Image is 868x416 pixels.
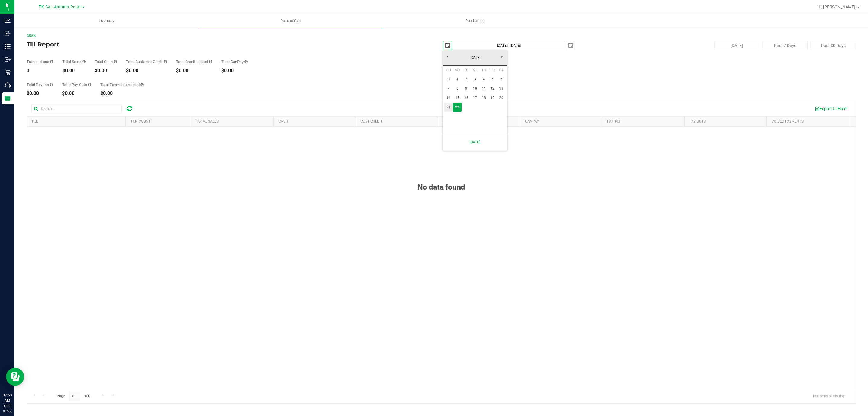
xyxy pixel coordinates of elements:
[488,84,497,93] a: 12
[6,368,24,386] iframe: Resource center
[453,103,462,112] td: Current focused date is Monday, September 22, 2025
[5,95,11,101] inline-svg: Reports
[27,168,856,191] div: No data found
[27,91,53,96] div: $0.00
[462,93,470,103] a: 16
[27,68,53,73] div: 0
[196,119,219,123] a: Total Sales
[443,53,508,62] a: [DATE]
[27,83,53,87] div: Total Pay-Ins
[453,93,462,103] a: 15
[82,60,86,64] i: Sum of all successful, non-voided payment transaction amounts (excluding tips and transaction fee...
[221,68,248,73] div: $0.00
[27,41,303,48] h4: Till Report
[272,18,310,24] span: Point of Sale
[444,103,453,112] a: 21
[50,83,53,87] i: Sum of all cash pay-ins added to tills within the date range.
[88,83,91,87] i: Sum of all cash pay-outs removed from tills within the date range.
[27,60,53,64] div: Transactions
[446,136,504,148] a: [DATE]
[278,119,288,123] a: Cash
[5,18,11,24] inline-svg: Analytics
[383,14,567,27] a: Purchasing
[176,68,212,73] div: $0.00
[453,75,462,84] a: 1
[488,66,497,75] th: Friday
[457,18,493,24] span: Purchasing
[100,83,144,87] div: Total Payments Voided
[31,104,122,113] input: Search...
[479,84,488,93] a: 11
[488,75,497,84] a: 5
[14,14,199,27] a: Inventory
[607,119,620,123] a: Pay Ins
[126,60,167,64] div: Total Customer Credit
[470,93,479,103] a: 17
[27,33,36,37] a: Back
[479,93,488,103] a: 18
[444,75,453,84] a: 31
[714,41,759,50] button: [DATE]
[763,41,808,50] button: Past 7 Days
[114,60,117,64] i: Sum of all successful, non-voided cash payment transaction amounts (excluding tips and transactio...
[62,60,86,64] div: Total Sales
[95,60,117,64] div: Total Cash
[100,91,144,96] div: $0.00
[62,83,91,87] div: Total Pay-Outs
[5,82,11,88] inline-svg: Call Center
[453,103,462,112] a: 22
[689,119,706,123] a: Pay Outs
[3,409,12,413] p: 09/22
[470,75,479,84] a: 3
[5,56,11,62] inline-svg: Outbound
[453,66,462,75] th: Monday
[443,41,452,50] span: select
[453,84,462,93] a: 8
[209,60,212,64] i: Sum of all successful refund transaction amounts from purchase returns resulting in account credi...
[164,60,167,64] i: Sum of all successful, non-voided payment transaction amounts using account credit as the payment...
[62,68,86,73] div: $0.00
[488,93,497,103] a: 19
[817,5,857,9] span: Hi, [PERSON_NAME]!
[811,104,851,114] button: Export to Excel
[62,91,91,96] div: $0.00
[444,84,453,93] a: 7
[566,41,575,50] span: select
[176,60,212,64] div: Total Credit Issued
[444,66,453,75] th: Sunday
[462,84,470,93] a: 9
[479,75,488,84] a: 4
[199,14,383,27] a: Point of Sale
[808,392,850,401] span: No items to display
[50,60,53,64] i: Count of all successful payment transactions, possibly including voids, refunds, and cash-back fr...
[525,119,539,123] a: CanPay
[131,119,151,123] a: TXN Count
[470,84,479,93] a: 10
[52,392,95,401] span: Page of 0
[444,93,453,103] a: 14
[91,18,122,24] span: Inventory
[39,5,82,10] span: TX San Antonio Retail
[443,52,452,61] a: Previous
[360,119,382,123] a: Cust Credit
[3,392,12,409] p: 07:53 AM CDT
[470,66,479,75] th: Wednesday
[479,66,488,75] th: Thursday
[497,93,506,103] a: 20
[5,30,11,37] inline-svg: Inbound
[95,68,117,73] div: $0.00
[244,60,248,64] i: Sum of all successful, non-voided payment transaction amounts using CanPay (as well as manual Can...
[5,43,11,50] inline-svg: Inventory
[5,69,11,75] inline-svg: Retail
[811,41,856,50] button: Past 30 Days
[126,68,167,73] div: $0.00
[497,66,506,75] th: Saturday
[497,75,506,84] a: 6
[221,60,248,64] div: Total CanPay
[462,75,470,84] a: 2
[497,84,506,93] a: 13
[31,119,38,123] a: Till
[772,119,804,123] a: Voided Payments
[140,83,144,87] i: Sum of all voided payment transaction amounts (excluding tips and transaction fees) within the da...
[462,66,470,75] th: Tuesday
